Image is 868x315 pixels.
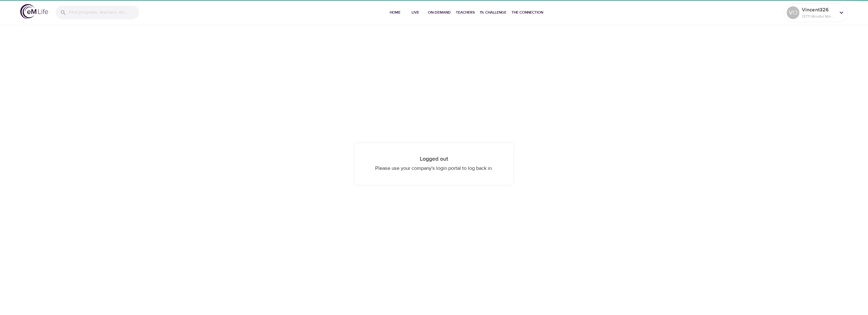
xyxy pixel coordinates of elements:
h4: Logged out [368,156,500,163]
span: Live [408,9,423,16]
img: logo [20,4,48,19]
span: 1% Challenge [480,9,506,16]
p: 13771 Mindful Minutes [802,14,835,19]
div: VO [787,6,799,19]
p: Vincent326 [802,6,835,14]
input: Find programs, teachers, etc... [69,6,139,19]
span: Home [387,9,403,16]
span: On-Demand [428,9,451,16]
span: The Connection [512,9,543,16]
span: Teachers [456,9,475,16]
span: Please use your company's login portal to log back in. [375,165,493,171]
